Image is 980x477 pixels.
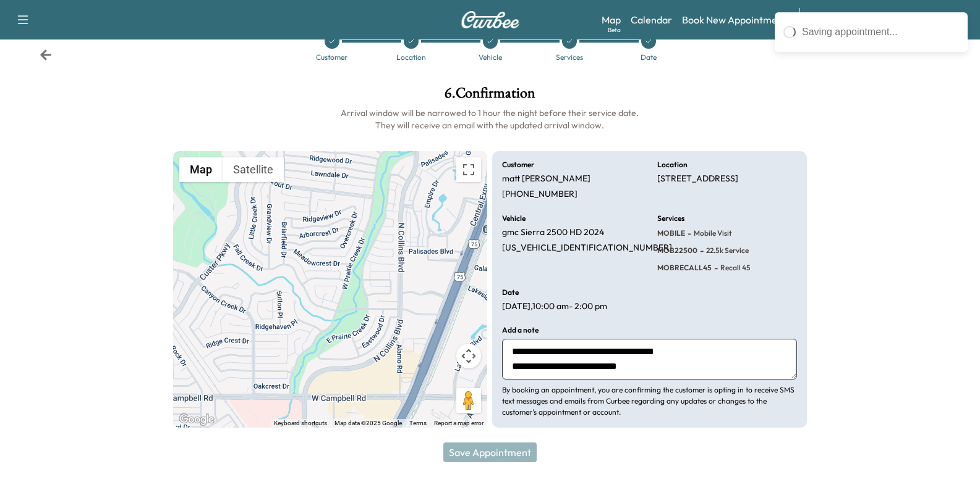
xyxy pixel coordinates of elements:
span: Mobile Visit [691,228,732,238]
a: Book New Appointment [682,12,786,27]
h6: Add a note [502,326,539,334]
p: [STREET_ADDRESS] [657,173,738,185]
a: Calendar [631,12,672,27]
h6: Services [657,215,684,222]
div: Date [641,54,657,61]
button: Show street map [179,157,223,182]
div: Location [396,54,426,61]
h1: 6 . Confirmation [173,86,807,107]
span: MOB22500 [657,246,697,255]
span: Map data ©2025 Google [334,420,402,426]
div: Services [556,54,583,61]
h6: Arrival window will be narrowed to 1 hour the night before their service date. They will receive ... [173,107,807,131]
div: Vehicle [479,54,502,61]
span: Recall 45 [718,263,751,273]
a: Report a map error [434,420,484,426]
h6: Customer [502,161,534,168]
span: 22.5k Service [704,246,749,255]
button: Toggle fullscreen view [456,157,481,182]
p: [PHONE_NUMBER] [502,189,577,200]
span: - [685,227,691,239]
a: Open this area in Google Maps (opens a new window) [176,412,217,428]
span: MOBILE [657,228,685,238]
div: Saving appointment... [802,25,959,39]
span: - [712,262,718,274]
div: Back [40,49,52,61]
button: Show satellite imagery [223,157,284,182]
a: Terms (opens in new tab) [409,420,427,426]
span: MOBRECALL45 [657,263,712,273]
p: [DATE] , 10:00 am - 2:00 pm [502,301,607,312]
div: Beta [608,25,621,35]
p: gmc Sierra 2500 HD 2024 [502,227,604,238]
img: Google [176,412,217,428]
p: matt [PERSON_NAME] [502,173,590,185]
button: Drag Pegman onto the map to open Street View [456,388,481,413]
div: Customer [316,54,347,61]
p: [US_VEHICLE_IDENTIFICATION_NUMBER] [502,243,672,254]
span: - [697,244,704,257]
button: Map camera controls [456,344,481,368]
h6: Date [502,289,519,296]
button: Keyboard shortcuts [274,419,327,428]
a: MapBeta [602,12,621,27]
img: Curbee Logo [461,11,520,28]
h6: Vehicle [502,215,526,222]
p: By booking an appointment, you are confirming the customer is opting in to receive SMS text messa... [502,384,796,418]
h6: Location [657,161,688,168]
